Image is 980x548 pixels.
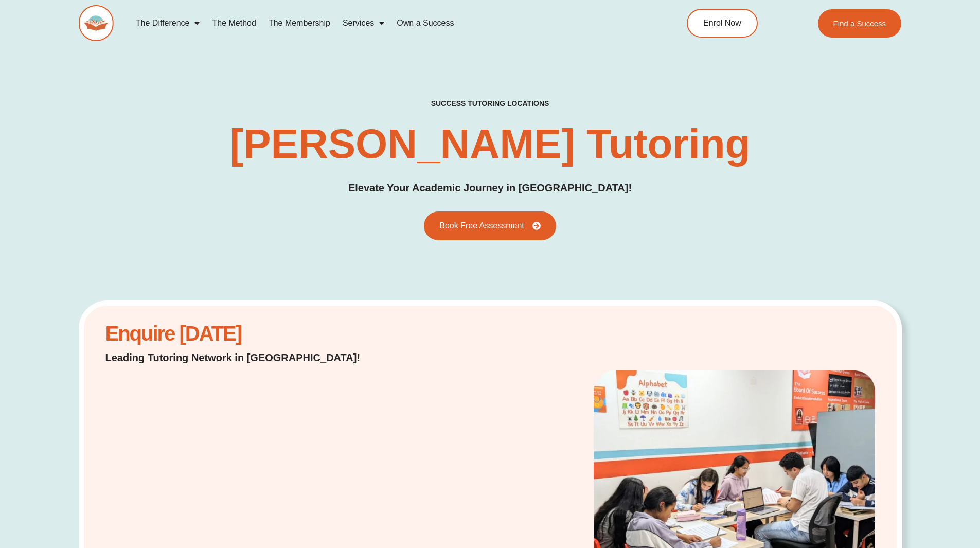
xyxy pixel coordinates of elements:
[130,11,206,35] a: The Difference
[105,350,387,365] p: Leading Tutoring Network in [GEOGRAPHIC_DATA]!
[206,11,262,35] a: The Method
[703,19,741,27] span: Enrol Now
[818,9,902,38] a: Find a Success
[833,20,886,27] span: Find a Success
[348,180,632,196] p: Elevate Your Academic Journey in [GEOGRAPHIC_DATA]!
[424,211,556,240] a: Book Free Assessment
[230,123,751,165] h1: [PERSON_NAME] Tutoring
[431,99,549,108] h2: success tutoring locations
[390,11,460,35] a: Own a Success
[262,11,336,35] a: The Membership
[439,222,524,230] span: Book Free Assessment
[687,9,758,38] a: Enrol Now
[105,327,387,340] h2: Enquire [DATE]
[336,11,390,35] a: Services
[130,11,640,35] nav: Menu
